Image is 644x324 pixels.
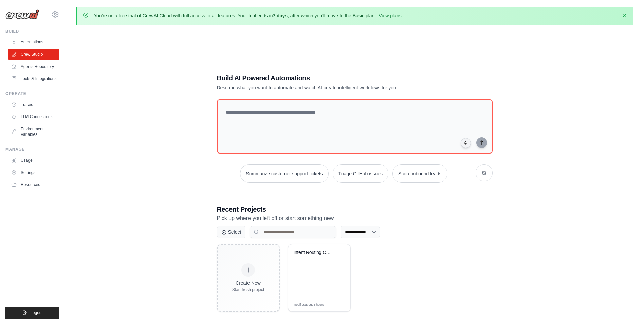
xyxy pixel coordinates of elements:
[8,167,59,178] a: Settings
[8,49,59,60] a: Crew Studio
[461,138,471,148] button: Click to speak your automation idea
[8,99,59,110] a: Traces
[333,164,388,183] button: Triage GitHub issues
[217,204,493,214] h3: Recent Projects
[5,91,59,96] div: Operate
[334,302,340,307] span: Edit
[294,250,335,256] div: Intent Routing Crew
[217,84,445,91] p: Describe what you want to automate and watch AI create intelligent workflows for you
[8,124,59,140] a: Environment Variables
[217,73,445,83] h1: Build AI Powered Automations
[8,73,59,84] a: Tools & Integrations
[294,303,324,307] span: Modified about 5 hours
[217,226,246,238] button: Select
[21,182,40,187] span: Resources
[8,37,59,48] a: Automations
[232,287,264,292] div: Start fresh project
[8,155,59,166] a: Usage
[232,280,264,286] div: Create New
[8,179,59,190] button: Resources
[392,164,447,183] button: Score inbound leads
[476,164,493,181] button: Get new suggestions
[5,29,59,34] div: Build
[217,214,493,223] p: Pick up where you left off or start something new
[94,12,403,19] p: You're on a free trial of CrewAI Cloud with full access to all features. Your trial ends in , aft...
[8,111,59,122] a: LLM Connections
[273,13,288,18] strong: 7 days
[5,147,59,152] div: Manage
[5,9,39,19] img: Logo
[8,61,59,72] a: Agents Repository
[379,13,401,18] a: View plans
[30,310,43,316] span: Logout
[240,164,328,183] button: Summarize customer support tickets
[5,307,59,319] button: Logout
